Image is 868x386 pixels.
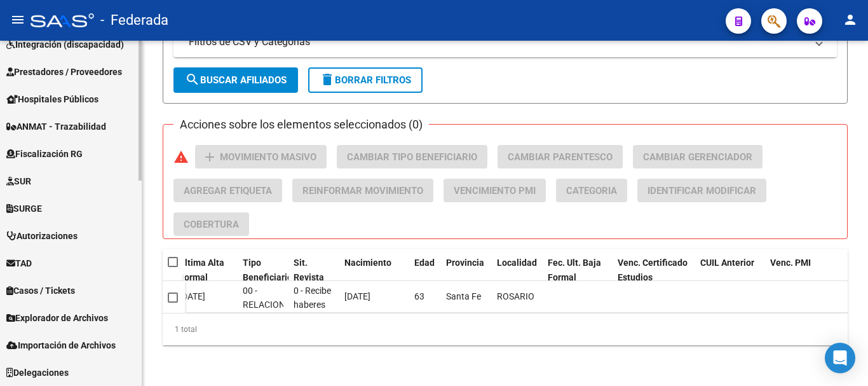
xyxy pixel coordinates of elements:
[695,249,765,291] datatable-header-cell: CUIL Anterior
[292,179,433,202] button: Reinformar Movimiento
[637,179,766,202] button: Identificar Modificar
[185,74,287,86] span: Buscar Afiliados
[347,151,477,163] span: Cambiar Tipo Beneficiario
[238,249,288,291] datatable-header-cell: Tipo Beneficiario
[220,151,316,163] span: Movimiento Masivo
[613,249,695,291] datatable-header-cell: Venc. Certificado Estudios
[202,149,217,165] mat-icon: add
[174,249,238,291] datatable-header-cell: Ultima Alta Formal
[173,116,429,134] h3: Acciones sobre los elementos seleccionados (0)
[409,249,441,291] datatable-header-cell: Edad
[454,185,536,196] span: Vencimiento PMI
[173,212,249,236] button: Cobertura
[648,185,756,196] span: Identificar Modificar
[337,145,487,169] button: Cambiar Tipo Beneficiario
[173,179,282,202] button: Agregar Etiqueta
[10,12,25,27] mat-icon: menu
[548,258,601,282] span: Fec. Ult. Baja Formal
[173,67,298,93] button: Buscar Afiliados
[6,147,83,161] span: Fiscalización RG
[163,314,848,345] div: 1 total
[414,291,424,301] span: 63
[6,366,69,380] span: Delegaciones
[497,258,537,268] span: Localidad
[320,74,411,86] span: Borrar Filtros
[498,145,623,169] button: Cambiar Parentesco
[6,202,42,216] span: SURGE
[770,258,811,268] span: Venc. PMI
[446,258,484,268] span: Provincia
[6,311,108,325] span: Explorador de Archivos
[446,291,481,301] span: Santa Fe
[492,249,543,291] datatable-header-cell: Localidad
[184,219,239,230] span: Cobertura
[6,120,106,134] span: ANMAT - Trazabilidad
[6,65,122,79] span: Prestadores / Proveedores
[556,179,627,202] button: Categoria
[508,151,613,163] span: Cambiar Parentesco
[6,338,116,352] span: Importación de Archivos
[618,258,688,282] span: Venc. Certificado Estudios
[173,149,189,165] mat-icon: warning
[765,249,848,291] datatable-header-cell: Venc. PMI
[189,35,806,49] mat-panel-title: Filtros de CSV y Categorias
[6,284,75,298] span: Casos / Tickets
[288,249,339,291] datatable-header-cell: Sit. Revista
[6,92,98,106] span: Hospitales Públicos
[6,256,32,270] span: TAD
[843,12,858,27] mat-icon: person
[320,72,335,87] mat-icon: delete
[173,27,837,57] mat-expansion-panel-header: Filtros de CSV y Categorias
[497,291,534,301] span: ROSARIO
[184,185,272,196] span: Agregar Etiqueta
[294,286,346,325] span: 0 - Recibe haberes regularmente
[344,291,370,301] span: [DATE]
[243,258,292,282] span: Tipo Beneficiario
[566,185,617,196] span: Categoria
[302,185,423,196] span: Reinformar Movimiento
[441,249,492,291] datatable-header-cell: Provincia
[643,151,752,163] span: Cambiar Gerenciador
[6,38,124,52] span: Integración (discapacidad)
[414,258,435,268] span: Edad
[344,258,391,268] span: Nacimiento
[243,286,302,339] span: 00 - RELACION DE DEPENDENCIA
[700,258,754,268] span: CUIL Anterior
[6,174,31,188] span: SUR
[294,258,324,282] span: Sit. Revista
[100,6,168,34] span: - Federada
[308,67,423,93] button: Borrar Filtros
[825,343,855,373] div: Open Intercom Messenger
[633,145,763,169] button: Cambiar Gerenciador
[339,249,409,291] datatable-header-cell: Nacimiento
[179,258,224,282] span: Ultima Alta Formal
[543,249,613,291] datatable-header-cell: Fec. Ult. Baja Formal
[185,72,200,87] mat-icon: search
[179,289,233,304] div: [DATE]
[195,145,327,169] button: Movimiento Masivo
[444,179,546,202] button: Vencimiento PMI
[6,229,78,243] span: Autorizaciones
